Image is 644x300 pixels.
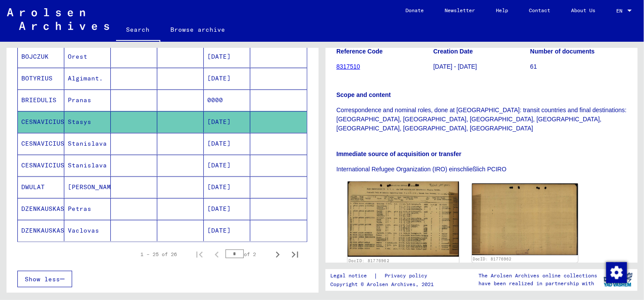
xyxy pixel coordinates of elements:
[336,150,461,157] b: Immediate source of acquisition or transfer
[478,272,597,280] p: The Arolsen Archives online collections
[330,271,438,280] div: |
[204,198,250,220] mat-cell: [DATE]
[64,220,111,241] mat-cell: Vaclovas
[204,111,250,133] mat-cell: [DATE]
[473,257,512,261] a: DocID: 81776962
[140,250,177,258] div: 1 – 25 of 26
[478,280,597,287] p: have been realized in partnership with
[602,269,634,290] img: yv_logo.png
[204,90,250,111] mat-cell: 0000
[433,62,530,71] p: [DATE] - [DATE]
[64,111,111,133] mat-cell: Stasys
[336,106,627,133] p: Correspondence and nominal roles, done at [GEOGRAPHIC_DATA]: transit countries and final destinat...
[204,133,250,154] mat-cell: [DATE]
[18,46,64,67] mat-cell: BOJCZUK
[472,183,578,255] img: 002.jpg
[336,165,627,174] p: International Refugee Organization (IRO) einschließlich PCIRO
[64,155,111,176] mat-cell: Stanislava
[286,246,304,263] button: Last page
[530,48,595,55] b: Number of documents
[17,271,72,287] button: Show less
[18,133,64,154] mat-cell: CESNAVICIUS
[330,271,374,280] a: Legal notice
[378,271,438,280] a: Privacy policy
[348,182,459,257] img: 001.jpg
[64,133,111,154] mat-cell: Stanislava
[18,155,64,176] mat-cell: CESNAVICIUS
[204,46,250,67] mat-cell: [DATE]
[25,275,60,283] span: Show less
[269,246,286,263] button: Next page
[204,177,250,198] mat-cell: [DATE]
[18,90,64,111] mat-cell: BRIEDULIS
[204,155,250,176] mat-cell: [DATE]
[191,246,208,263] button: First page
[336,48,383,55] b: Reference Code
[208,246,226,263] button: Previous page
[18,68,64,89] mat-cell: BOTYRIUS
[18,111,64,133] mat-cell: CESNAVICIUS
[64,90,111,111] mat-cell: Pranas
[204,68,250,89] mat-cell: [DATE]
[226,250,269,258] div: of 2
[64,177,111,198] mat-cell: [PERSON_NAME]
[116,19,160,42] a: Search
[64,68,111,89] mat-cell: Algimant.
[64,198,111,220] mat-cell: Petras
[18,198,64,220] mat-cell: DZENKAUSKAS
[64,46,111,67] mat-cell: Orest
[606,262,627,283] img: Change consent
[616,8,626,14] span: EN
[349,258,390,263] a: DocID: 81776962
[7,8,109,30] img: Arolsen_neg.svg
[433,48,473,55] b: Creation Date
[18,220,64,241] mat-cell: DZENKAUSKAS
[530,62,627,71] p: 61
[330,280,438,288] p: Copyright © Arolsen Archives, 2021
[18,177,64,198] mat-cell: DWULAT
[336,63,360,70] a: 8317510
[204,220,250,241] mat-cell: [DATE]
[160,19,236,40] a: Browse archive
[336,91,391,98] b: Scope and content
